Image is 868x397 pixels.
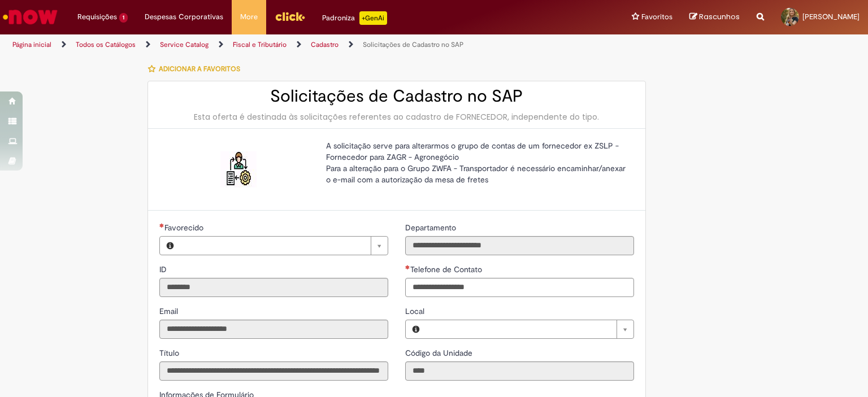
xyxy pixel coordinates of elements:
[119,13,128,23] span: 1
[159,306,180,316] span: Somente leitura - Email
[405,222,458,233] label: Somente leitura - Departamento
[12,40,51,49] a: Página inicial
[76,40,136,49] a: Todos os Catálogos
[426,320,633,338] a: Limpar campo Local
[220,151,257,187] img: Solicitações de Cadastro no SAP
[405,306,427,316] span: Local
[159,264,169,274] span: Somente leitura - ID
[159,111,634,123] div: Esta oferta é destinada às solicitações referentes ao cadastro de FORNECEDOR, independente do tipo.
[159,223,164,228] span: Necessários
[405,278,634,297] input: Telefone de Contato
[405,223,458,233] span: Somente leitura - Departamento
[159,64,240,73] span: Adicionar a Favoritos
[699,11,740,22] span: Rascunhos
[406,320,426,338] button: Local, Visualizar este registro
[410,264,484,274] span: Telefone de Contato
[359,11,387,25] p: +GenAi
[405,348,475,358] span: Somente leitura - Código da Unidade
[145,11,223,23] span: Despesas Corporativas
[159,278,388,297] input: ID
[689,12,740,23] a: Rascunhos
[159,320,388,339] input: Email
[405,347,475,359] label: Somente leitura - Código da Unidade
[159,348,181,358] span: Somente leitura - Título
[159,87,634,106] h2: Solicitações de Cadastro no SAP
[326,140,626,185] p: A solicitação serve para alterarmos o grupo de contas de um fornecedor ex ZSLP - Fornecedor para ...
[159,264,169,275] label: Somente leitura - ID
[8,34,570,55] ul: Trilhas de página
[311,40,338,49] a: Cadastro
[405,265,410,269] span: Obrigatório Preenchido
[160,40,209,49] a: Service Catalog
[160,237,180,255] button: Favorecido, Visualizar este registro
[405,361,634,381] input: Código da Unidade
[641,11,672,23] span: Favoritos
[159,361,388,381] input: Título
[322,11,387,25] div: Padroniza
[1,6,59,28] img: ServiceNow
[233,40,287,49] a: Fiscal e Tributário
[164,223,206,233] span: Necessários - Favorecido
[275,8,305,25] img: click_logo_yellow_360x200.png
[147,57,246,81] button: Adicionar a Favoritos
[240,11,258,23] span: More
[405,236,634,255] input: Departamento
[363,40,463,49] a: Solicitações de Cadastro no SAP
[77,11,117,23] span: Requisições
[180,237,388,255] a: Limpar campo Favorecido
[159,306,180,317] label: Somente leitura - Email
[802,12,860,21] span: [PERSON_NAME]
[159,347,181,359] label: Somente leitura - Título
